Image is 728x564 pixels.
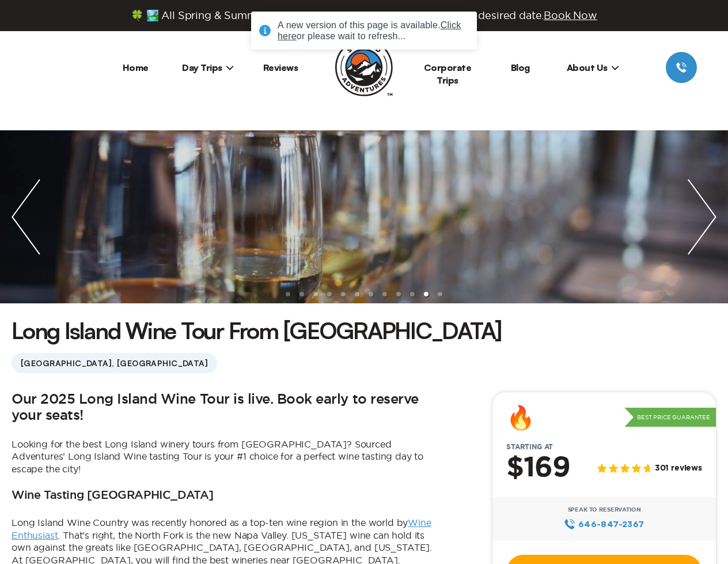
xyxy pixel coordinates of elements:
[12,315,502,346] h1: Long Island Wine Tour From [GEOGRAPHIC_DATA]
[278,20,461,41] u: Click here
[567,62,619,73] span: About Us
[410,292,415,296] li: slide item 10
[544,10,597,21] span: Book Now
[506,453,570,483] h2: $169
[438,292,442,296] li: slide item 12
[568,506,641,513] span: Speak to Reservation
[355,292,359,296] li: slide item 6
[424,62,472,86] a: Corporate Trips
[286,292,290,296] li: slide item 1
[424,292,429,296] li: slide item 11
[123,62,149,73] a: Home
[12,392,440,424] h2: Our 2025 Long Island Wine Tour is live. Book early to reserve your seats!
[578,518,644,531] span: 646‍-847‍-2367
[12,353,217,373] span: [GEOGRAPHIC_DATA], [GEOGRAPHIC_DATA]
[564,518,644,531] a: 646‍-847‍-2367
[341,292,346,296] li: slide item 5
[12,438,440,476] p: Looking for the best Long Island winery tours from [GEOGRAPHIC_DATA]? Sourced Adventures’ Long Is...
[12,517,431,540] a: Wine Enthusiast
[131,9,597,22] span: 🍀 🏞️ All Spring & Summer Trips are Live! Book early to reserve your desired date.
[263,62,298,73] a: Reviews
[492,443,567,451] span: Starting at
[655,464,702,473] span: 301 reviews
[182,62,234,73] span: Day Trips
[313,292,318,296] li: slide item 3
[278,20,461,41] span: A new version of this page is available. or please wait to refresh...
[624,408,716,427] p: Best Price Guarantee
[12,489,214,503] h3: Wine Tasting [GEOGRAPHIC_DATA]
[676,130,728,303] img: next slide / item
[299,292,304,296] li: slide item 2
[335,39,393,96] img: Sourced Adventures company logo
[511,62,530,73] a: Blog
[327,292,332,296] li: slide item 4
[396,292,401,296] li: slide item 9
[369,292,373,296] li: slide item 7
[382,292,387,296] li: slide item 8
[506,406,535,429] div: 🔥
